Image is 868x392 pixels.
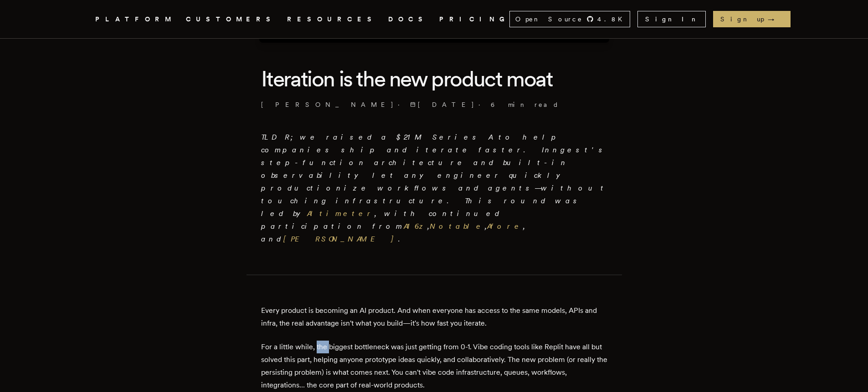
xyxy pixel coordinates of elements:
a: PRICING [439,14,509,25]
span: → [768,15,783,24]
a: DOCS [388,14,428,25]
button: RESOURCES [287,14,377,25]
span: [DATE] [410,100,475,109]
a: [PERSON_NAME] [261,100,394,109]
span: Open Source [515,15,583,24]
span: 6 min read [491,100,559,109]
em: TLDR; we raised a $21M Series A to help companies ship and iterate faster. Inngest's step-functio... [261,133,607,243]
a: Altimeter [307,209,375,218]
a: [PERSON_NAME] [283,235,398,243]
a: Sign In [637,11,706,27]
a: CUSTOMERS [186,14,276,25]
p: Every product is becoming an AI product. And when everyone has access to the same models, APIs an... [261,304,607,330]
a: Notable [430,222,485,231]
span: 4.8 K [597,15,628,24]
h1: Iteration is the new product moat [261,65,607,93]
a: A16z [404,222,427,231]
a: Sign up [713,11,791,27]
p: · · [261,100,607,109]
p: For a little while, the biggest bottleneck was just getting from 0-1. Vibe coding tools like Repl... [261,341,607,392]
a: Afore [487,222,523,231]
button: PLATFORM [95,14,175,25]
